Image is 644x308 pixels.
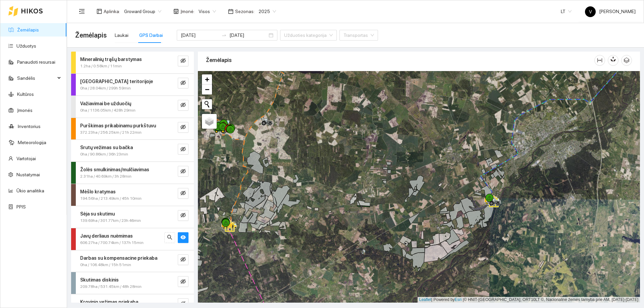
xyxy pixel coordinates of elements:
[71,52,194,73] div: Mineralinių trąšų barstymas1.2ha / 0.58km / 11mineye-invisible
[17,108,33,113] a: Įmonės
[71,206,194,228] div: Sėja su skutimu139.69ha / 301.77km / 23h 46mineye-invisible
[180,279,186,285] span: eye-invisible
[205,75,209,83] span: +
[71,184,194,206] div: Mėšlo kratymas194.56ha / 213.49km / 45h 10mineye-invisible
[178,100,189,111] button: eye-invisible
[71,96,194,118] div: Važiavimai be užduočių0ha / 1136.05km / 428h 29mineye-invisible
[178,276,189,287] button: eye-invisible
[71,140,194,162] div: Srutų vežimas su bačka0ha / 90.86km / 36h 23mineye-invisible
[17,91,34,97] a: Kultūros
[80,129,142,136] span: 372.23ha / 256.25km / 21h 22min
[202,114,217,129] a: Layers
[202,99,212,109] button: Initiate a new search
[17,71,55,85] span: Sandėlis
[463,297,464,302] span: |
[180,102,186,109] span: eye-invisible
[80,151,128,158] span: 0ha / 90.86km / 36h 23min
[181,32,219,39] input: Pradžios data
[235,8,255,15] span: Sezonas :
[178,56,189,66] button: eye-invisible
[180,58,186,64] span: eye-invisible
[202,74,212,84] a: Zoom in
[97,9,102,14] span: layout
[80,57,142,62] strong: Mineralinių trąšų barstymas
[80,79,153,84] strong: [GEOGRAPHIC_DATA] teritorijoje
[80,233,133,239] strong: Javų derliaus nuėmimas
[80,211,115,217] strong: Sėja su skutimu
[16,172,40,177] a: Nustatymai
[71,118,194,140] div: Purškimas prikabinamu purkštuvu372.23ha / 256.25km / 21h 22mineye-invisible
[259,6,276,16] span: 2025
[221,33,227,38] span: swap-right
[180,190,186,197] span: eye-invisible
[16,156,36,161] a: Vartotojai
[17,59,55,65] a: Panaudoti resursai
[585,9,636,14] span: [PERSON_NAME]
[104,8,120,15] span: Aplinka :
[80,173,131,180] span: 2.31ha / 40.69km / 3h 28min
[178,210,189,221] button: eye-invisible
[80,167,149,172] strong: Žolės smulkinimas/mulčiavimas
[79,8,85,14] span: menu-fold
[80,63,122,69] span: 1.2ha / 0.58km / 11min
[180,235,186,241] span: eye
[180,301,186,307] span: eye-invisible
[419,297,431,302] a: Leaflet
[80,240,144,246] span: 606.27ha / 700.74km / 137h 15min
[18,124,41,129] a: Inventorius
[80,145,133,150] strong: Srutų vežimas su bačka
[71,228,194,250] div: Javų derliaus nuėmimas606.27ha / 700.74km / 137h 15minsearcheye
[221,33,227,38] span: to
[16,43,36,49] a: Užduotys
[202,84,212,95] a: Zoom out
[178,254,189,265] button: eye-invisible
[75,30,107,41] span: Žemėlapis
[80,189,116,194] strong: Mėšlo kratymas
[80,262,131,268] span: 0ha / 106.48km / 15h 51min
[16,188,44,193] a: Ūkio analitika
[595,58,605,63] span: column-width
[71,74,194,96] div: [GEOGRAPHIC_DATA] teritorijoje0ha / 28.04km / 299h 59mineye-invisible
[178,122,189,133] button: eye-invisible
[124,6,161,16] span: Groward Group
[167,235,172,241] span: search
[80,299,138,305] strong: Krovinio vežimas priekaba
[71,250,194,272] div: Darbas su kompensacine priekaba0ha / 106.48km / 15h 51mineye-invisible
[178,232,189,243] button: eye
[418,297,640,303] div: | Powered by © HNIT-[GEOGRAPHIC_DATA]; ORT10LT ©, Nacionalinė žemės tarnyba prie AM, [DATE]-[DATE]
[228,9,233,14] span: calendar
[180,8,195,15] span: Įmonė :
[80,195,142,202] span: 194.56ha / 213.49km / 45h 10min
[178,166,189,177] button: eye-invisible
[178,188,189,199] button: eye-invisible
[173,9,179,14] span: shop
[594,55,605,66] button: column-width
[229,32,267,39] input: Pabaigos data
[180,257,186,263] span: eye-invisible
[205,85,209,94] span: −
[561,6,572,16] span: LT
[180,146,186,153] span: eye-invisible
[80,255,157,261] strong: Darbas su kompensacine priekaba
[17,27,39,33] a: Žemėlapis
[199,6,216,16] span: Visos
[18,140,46,145] a: Meteorologija
[164,232,175,243] button: search
[115,32,128,39] div: Laukai
[180,169,186,175] span: eye-invisible
[80,284,142,290] span: 209.78ha / 531.45km / 48h 28min
[178,144,189,155] button: eye-invisible
[180,124,186,131] span: eye-invisible
[80,85,131,91] span: 0ha / 28.04km / 299h 59min
[455,297,462,302] a: Esri
[75,5,89,18] button: menu-fold
[180,212,186,219] span: eye-invisible
[178,78,189,88] button: eye-invisible
[71,272,194,294] div: Skutimas diskinis209.78ha / 531.45km / 48h 28mineye-invisible
[589,6,592,17] span: V
[71,162,194,184] div: Žolės smulkinimas/mulčiavimas2.31ha / 40.69km / 3h 28mineye-invisible
[80,123,156,128] strong: Purškimas prikabinamu purkštuvu
[80,218,141,224] span: 139.69ha / 301.77km / 23h 46min
[180,80,186,86] span: eye-invisible
[80,277,119,283] strong: Skutimas diskinis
